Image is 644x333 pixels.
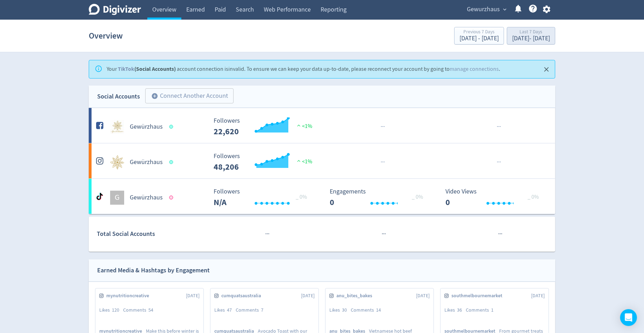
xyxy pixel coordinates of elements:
[295,158,302,163] img: positive-performance.svg
[502,6,508,13] span: expand_more
[382,158,383,166] span: ·
[118,65,134,73] a: TikTok
[210,188,316,207] svg: Followers ---
[450,66,499,73] a: manage connections
[266,230,267,238] span: ·
[99,307,123,314] div: Likes
[528,193,539,201] span: _ 0%
[295,123,313,130] span: <1%
[140,89,234,104] a: Connect Another Account
[507,27,555,45] button: Last 7 Days[DATE]- [DATE]
[541,64,552,75] button: Close
[454,27,504,45] button: Previous 7 Days[DATE] - [DATE]
[383,158,385,166] span: ·
[89,143,555,178] a: Gewürzhaus undefinedGewürzhaus Followers --- Followers 48,206 <1%······
[301,292,315,299] span: [DATE]
[498,230,499,238] span: ·
[106,292,153,299] span: mynutritioncreative
[97,229,209,239] div: Total Social Accounts
[457,307,462,313] span: 36
[130,123,163,131] h5: Gewürzhaus
[342,307,347,313] span: 30
[97,265,210,276] div: Earned Media & Hashtags by Engagement
[383,122,385,131] span: ·
[459,35,499,42] div: [DATE] - [DATE]
[499,122,501,131] span: ·
[412,193,423,201] span: _ 0%
[236,307,267,314] div: Comments
[97,91,140,102] div: Social Accounts
[466,307,497,314] div: Comments
[512,29,550,35] div: Last 7 Days
[497,158,498,166] span: ·
[498,158,499,166] span: ·
[336,292,376,299] span: anu_bites_bakes
[110,191,124,205] div: G
[89,108,555,143] a: Gewürzhaus undefinedGewürzhaus Followers --- Followers 22,620 <1%······
[210,153,316,171] svg: Followers ---
[169,160,175,164] span: Data last synced: 25 Aug 2025, 8:02pm (AEST)
[381,158,382,166] span: ·
[451,292,506,299] span: southmelbournemarket
[382,230,383,238] span: ·
[110,120,124,134] img: Gewürzhaus undefined
[169,196,175,199] span: Data last synced: 3 Sep 2023, 6:01am (AEST)
[501,230,502,238] span: ·
[464,4,508,15] button: Gewurzhaus
[261,307,263,313] span: 7
[186,292,200,299] span: [DATE]
[384,230,386,238] span: ·
[268,230,270,238] span: ·
[620,309,637,326] div: Open Intercom Messenger
[382,122,383,131] span: ·
[112,307,119,313] span: 120
[214,307,236,314] div: Likes
[326,188,431,207] svg: Engagements 0
[381,122,382,131] span: ·
[383,230,384,238] span: ·
[416,292,430,299] span: [DATE]
[467,4,500,15] span: Gewurzhaus
[499,158,501,166] span: ·
[151,93,158,100] span: add_circle
[444,307,466,314] div: Likes
[351,307,385,314] div: Comments
[89,179,555,214] a: GGewürzhaus Followers --- _ 0% Followers N/A Engagements 0 Engagements 0 _ 0% Video Views 0 Video...
[459,29,499,35] div: Previous 7 Days
[118,65,176,73] strong: (Social Accounts)
[210,117,316,136] svg: Followers ---
[227,307,232,313] span: 47
[110,155,124,169] img: Gewürzhaus undefined
[512,35,550,42] div: [DATE] - [DATE]
[221,292,265,299] span: cumquatsaustralia
[498,122,499,131] span: ·
[499,230,501,238] span: ·
[130,193,163,202] h5: Gewürzhaus
[329,307,351,314] div: Likes
[376,307,381,313] span: 14
[491,307,494,313] span: 1
[169,125,175,129] span: Data last synced: 25 Aug 2025, 8:02pm (AEST)
[123,307,157,314] div: Comments
[130,158,163,166] h5: Gewürzhaus
[296,193,307,201] span: _ 0%
[531,292,545,299] span: [DATE]
[107,62,500,76] div: Your account connection is invalid . To ensure we can keep your data up-to-date, please reconnect...
[295,123,302,128] img: positive-performance.svg
[442,188,548,207] svg: Video Views 0
[295,158,313,165] span: <1%
[497,122,498,131] span: ·
[148,307,153,313] span: 54
[89,25,123,47] h1: Overview
[267,230,268,238] span: ·
[145,88,234,104] button: Connect Another Account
